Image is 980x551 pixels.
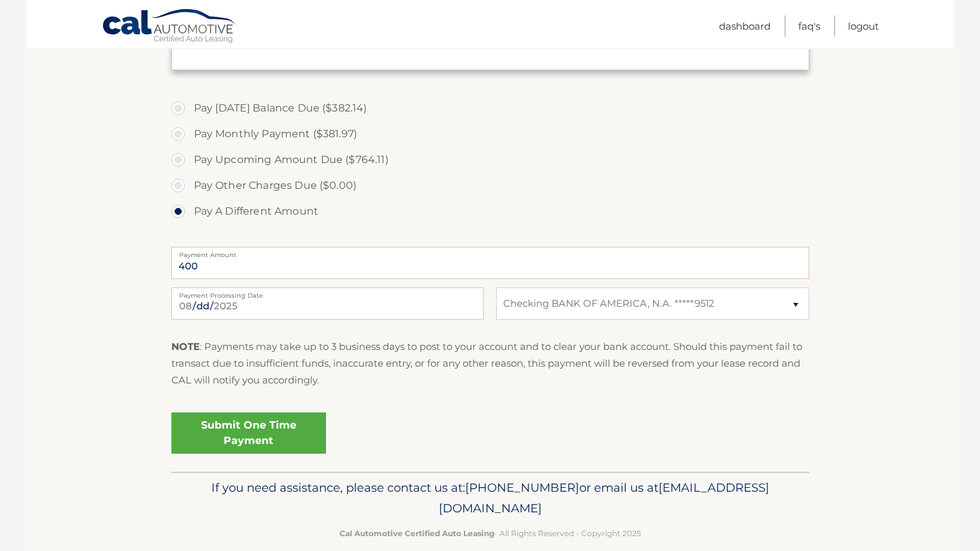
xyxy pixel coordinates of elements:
[171,173,809,198] label: Pay Other Charges Due ($0.00)
[180,478,801,519] p: If you need assistance, please contact us at: or email us at
[102,8,237,46] a: Cal Automotive
[171,340,200,353] strong: NOTE
[171,338,809,389] p: : Payments may take up to 3 business days to post to your account and to clear your bank account....
[848,15,879,37] a: Logout
[465,480,579,495] span: [PHONE_NUMBER]
[180,527,801,540] p: - All Rights Reserved - Copyright 2025
[171,247,809,257] label: Payment Amount
[798,15,820,37] a: FAQ's
[171,95,809,121] label: Pay [DATE] Balance Due ($382.14)
[171,412,326,454] a: Submit One Time Payment
[439,480,769,516] span: [EMAIL_ADDRESS][DOMAIN_NAME]
[171,121,809,147] label: Pay Monthly Payment ($381.97)
[171,287,484,298] label: Payment Processing Date
[171,247,809,279] input: Payment Amount
[171,198,809,224] label: Pay A Different Amount
[171,287,484,320] input: Payment Date
[719,15,771,37] a: Dashboard
[171,147,809,173] label: Pay Upcoming Amount Due ($764.11)
[340,528,494,538] strong: Cal Automotive Certified Auto Leasing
